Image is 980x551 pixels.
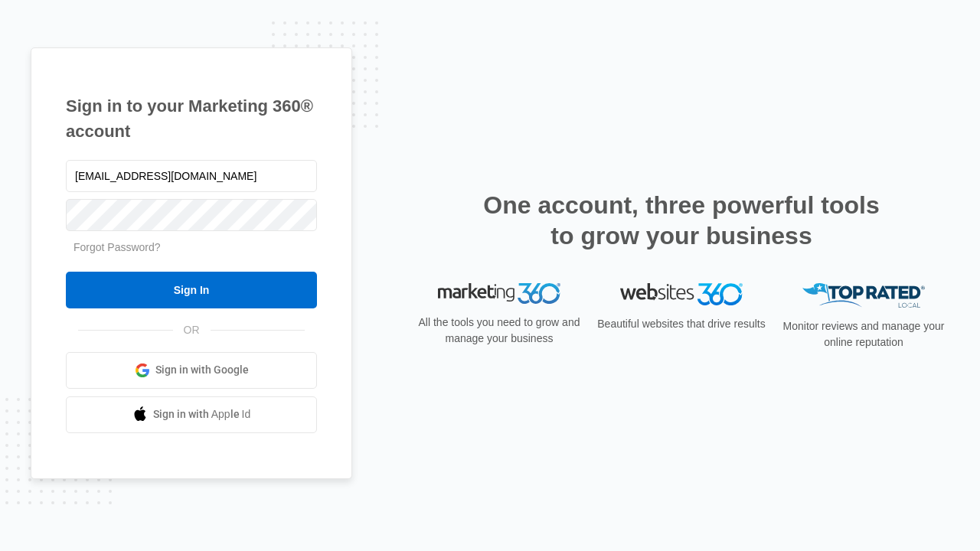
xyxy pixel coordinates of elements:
[802,283,925,308] img: Top Rated Local
[66,272,317,308] input: Sign In
[173,322,211,338] span: OR
[66,160,317,192] input: Email
[66,93,317,144] h1: Sign in to your Marketing 360® account
[66,396,317,433] a: Sign in with Apple Id
[620,283,743,305] img: Websites 360
[73,241,161,253] a: Forgot Password?
[596,316,767,332] p: Beautiful websites that drive results
[438,283,560,305] img: Marketing 360
[155,362,249,378] span: Sign in with Google
[153,406,251,422] span: Sign in with Apple Id
[66,352,317,389] a: Sign in with Google
[479,190,884,251] h2: One account, three powerful tools to grow your business
[413,315,585,347] p: All the tools you need to grow and manage your business
[778,318,949,350] p: Monitor reviews and manage your online reputation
